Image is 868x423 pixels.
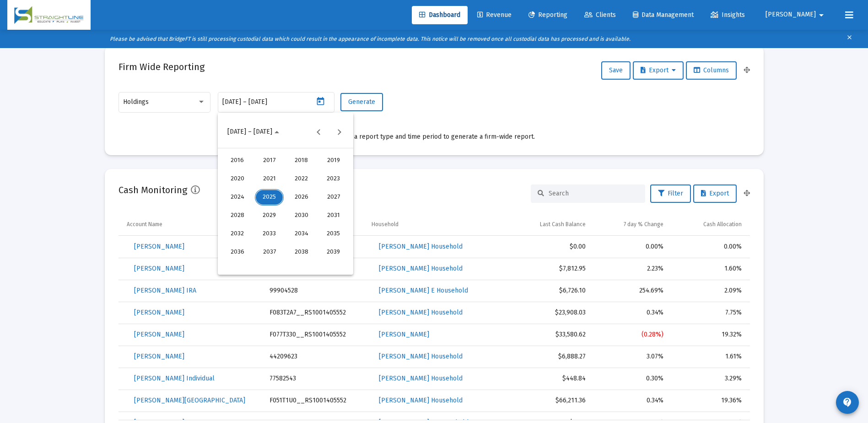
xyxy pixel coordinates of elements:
button: 2027 [318,188,350,206]
button: Choose date [220,123,286,141]
button: 2018 [286,152,318,170]
div: 2030 [287,207,316,224]
button: 2033 [253,225,286,243]
div: 2022 [287,171,316,187]
button: 2019 [318,152,350,170]
div: 2035 [319,226,348,242]
div: 2016 [223,152,252,169]
button: 2038 [286,243,318,261]
button: 2026 [286,188,318,206]
div: 2019 [319,152,348,169]
button: 2029 [253,206,286,225]
button: Next 24 years [330,123,348,141]
div: 2036 [223,244,252,260]
button: 2039 [318,243,350,261]
button: Previous 24 years [309,123,328,141]
button: 2016 [221,152,253,170]
div: 2028 [223,207,252,224]
button: 2031 [318,206,350,225]
button: 2035 [318,225,350,243]
button: 2034 [286,225,318,243]
button: 2032 [221,225,253,243]
button: 2028 [221,206,253,225]
div: 2025 [255,189,284,206]
div: 2018 [287,152,316,169]
button: 2020 [221,170,253,188]
span: [DATE] – [DATE] [227,128,272,136]
div: 2027 [319,189,348,206]
div: 2023 [319,171,348,187]
div: 2020 [223,171,252,187]
button: 2024 [221,188,253,206]
div: 2039 [319,244,348,260]
button: 2037 [253,243,286,261]
div: 2031 [319,207,348,224]
button: 2030 [286,206,318,225]
div: 2033 [255,226,284,242]
div: 2037 [255,244,284,260]
div: 2032 [223,226,252,242]
div: 2021 [255,171,284,187]
div: 2026 [287,189,316,206]
div: 2034 [287,226,316,242]
button: 2036 [221,243,253,261]
div: 2029 [255,207,284,224]
button: 2025 [253,188,286,206]
button: 2017 [253,152,286,170]
button: 2021 [253,170,286,188]
button: 2023 [318,170,350,188]
button: 2022 [286,170,318,188]
div: 2038 [287,244,316,260]
div: 2017 [255,152,284,169]
div: 2024 [223,189,252,206]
